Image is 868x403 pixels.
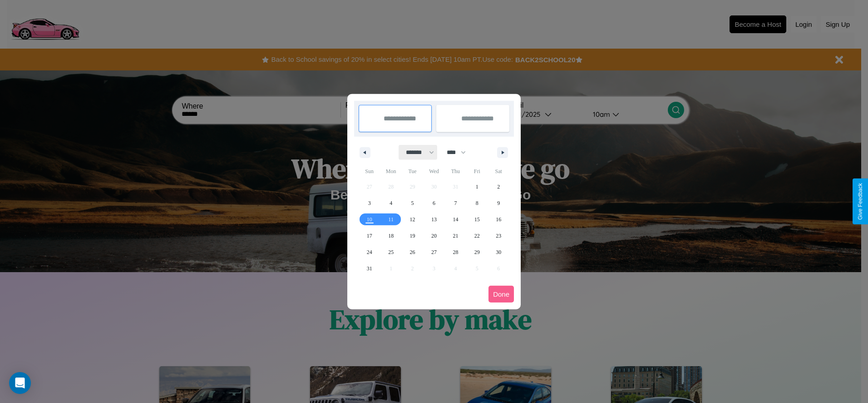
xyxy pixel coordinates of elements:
[359,195,380,211] button: 3
[380,164,401,179] span: Mon
[476,195,478,211] span: 8
[497,195,500,211] span: 9
[367,211,372,228] span: 10
[445,211,466,228] button: 14
[466,244,488,260] button: 29
[423,195,444,211] button: 6
[359,260,380,277] button: 31
[466,228,488,244] button: 22
[411,195,414,211] span: 5
[9,372,31,394] div: Open Intercom Messenger
[367,244,372,260] span: 24
[431,211,437,228] span: 13
[496,244,501,260] span: 30
[402,195,423,211] button: 5
[359,164,380,179] span: Sun
[496,228,501,244] span: 23
[453,211,458,228] span: 14
[410,211,415,228] span: 12
[402,164,423,179] span: Tue
[453,244,458,260] span: 28
[857,183,863,220] div: Give Feedback
[423,164,444,179] span: Wed
[431,228,437,244] span: 20
[380,211,401,228] button: 11
[453,228,458,244] span: 21
[466,195,488,211] button: 8
[488,211,509,228] button: 16
[466,211,488,228] button: 15
[496,211,501,228] span: 16
[466,179,488,195] button: 1
[474,244,480,260] span: 29
[433,195,435,211] span: 6
[402,228,423,244] button: 19
[474,211,480,228] span: 15
[466,164,488,179] span: Fri
[402,244,423,260] button: 26
[445,244,466,260] button: 28
[474,228,480,244] span: 22
[380,228,401,244] button: 18
[497,179,500,195] span: 2
[488,286,514,303] button: Done
[390,195,392,211] span: 4
[359,228,380,244] button: 17
[445,228,466,244] button: 21
[380,244,401,260] button: 25
[367,228,372,244] span: 17
[445,195,466,211] button: 7
[488,228,509,244] button: 23
[488,164,509,179] span: Sat
[488,195,509,211] button: 9
[367,260,372,277] span: 31
[454,195,457,211] span: 7
[388,244,394,260] span: 25
[368,195,371,211] span: 3
[359,211,380,228] button: 10
[476,179,478,195] span: 1
[410,228,415,244] span: 19
[388,228,394,244] span: 18
[402,211,423,228] button: 12
[445,164,466,179] span: Thu
[423,244,444,260] button: 27
[488,244,509,260] button: 30
[488,179,509,195] button: 2
[388,211,394,228] span: 11
[431,244,437,260] span: 27
[423,228,444,244] button: 20
[423,211,444,228] button: 13
[359,244,380,260] button: 24
[380,195,401,211] button: 4
[410,244,415,260] span: 26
